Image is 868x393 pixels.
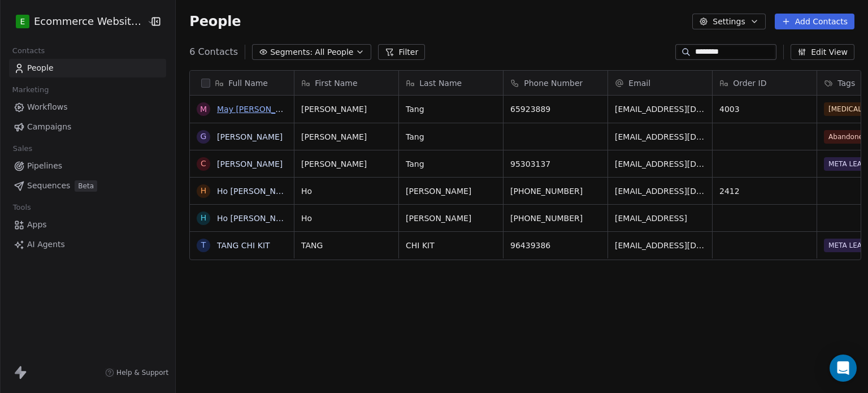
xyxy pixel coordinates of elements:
[406,185,496,197] span: [PERSON_NAME]
[20,16,25,27] span: E
[713,71,817,95] div: Order ID
[692,14,765,29] button: Settings
[301,185,392,197] span: Ho
[8,199,36,216] span: Tools
[406,240,496,251] span: CHI KIT
[301,103,392,115] span: [PERSON_NAME]
[27,121,71,133] span: Campaigns
[217,159,283,169] a: [PERSON_NAME]
[837,77,855,89] span: Tags
[7,42,50,59] span: Contacts
[301,158,392,170] span: [PERSON_NAME]
[719,103,810,115] span: 4003
[190,71,294,95] div: Full Name
[775,14,854,29] button: Add Contacts
[406,158,496,170] span: Tang
[791,44,854,60] button: Edit View
[315,77,357,89] span: First Name
[217,105,370,114] a: May [PERSON_NAME] [PERSON_NAME]
[217,132,283,141] a: [PERSON_NAME]
[830,355,857,382] div: Open Intercom Messenger
[27,239,65,251] span: AI Agents
[628,77,650,89] span: Email
[201,239,206,251] div: T
[719,185,810,197] span: 2412
[201,212,207,224] div: H
[14,12,139,31] button: EEcommerce Website Builder
[9,157,166,175] a: Pipelines
[504,71,607,95] div: Phone Number
[615,131,705,142] span: [EMAIL_ADDRESS][DOMAIN_NAME]
[34,14,144,29] span: Ecommerce Website Builder
[315,46,353,58] span: All People
[7,81,54,98] span: Marketing
[9,215,166,234] a: Apps
[406,213,496,224] span: [PERSON_NAME]
[615,158,705,170] span: [EMAIL_ADDRESS][DOMAIN_NAME]
[201,158,206,170] div: C
[615,103,705,115] span: [EMAIL_ADDRESS][DOMAIN_NAME]
[419,77,462,89] span: Last Name
[301,131,392,142] span: [PERSON_NAME]
[510,240,601,251] span: 96439386
[189,45,238,59] span: 6 Contacts
[8,140,37,157] span: Sales
[27,180,70,192] span: Sequences
[301,240,392,251] span: TANG
[27,219,47,231] span: Apps
[9,59,166,77] a: People
[733,77,766,89] span: Order ID
[200,103,207,115] div: M
[406,103,496,115] span: Tang
[608,71,712,95] div: Email
[217,187,296,196] a: Ho [PERSON_NAME]
[116,368,168,377] span: Help & Support
[524,77,583,89] span: Phone Number
[301,213,392,224] span: Ho
[270,46,313,58] span: Segments:
[510,213,601,224] span: [PHONE_NUMBER]
[399,71,503,95] div: Last Name
[510,158,601,170] span: 95303137
[27,160,62,172] span: Pipelines
[9,235,166,254] a: AI Agents
[75,180,97,192] span: Beta
[378,44,425,60] button: Filter
[190,96,294,390] div: grid
[510,103,601,115] span: 65923889
[615,240,705,251] span: [EMAIL_ADDRESS][DOMAIN_NAME]
[615,213,705,224] span: [EMAIL_ADDRESS]
[201,185,207,197] div: H
[9,98,166,116] a: Workflows
[217,214,296,223] a: Ho [PERSON_NAME]
[105,368,168,377] a: Help & Support
[228,77,268,89] span: Full Name
[9,118,166,136] a: Campaigns
[201,131,207,142] div: g
[189,13,241,30] span: People
[27,101,68,113] span: Workflows
[510,185,601,197] span: [PHONE_NUMBER]
[9,176,166,195] a: SequencesBeta
[27,62,54,74] span: People
[406,131,496,142] span: Tang
[615,185,705,197] span: [EMAIL_ADDRESS][DOMAIN_NAME]
[217,241,270,250] a: TANG CHI KIT
[294,71,398,95] div: First Name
